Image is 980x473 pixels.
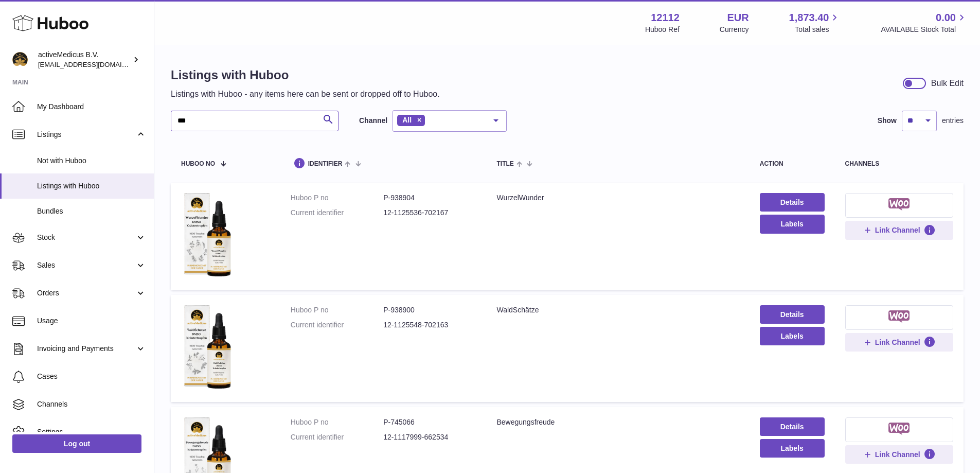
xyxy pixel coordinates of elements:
div: WurzelWunder [496,193,739,203]
dd: P-745066 [383,417,476,427]
span: [EMAIL_ADDRESS][DOMAIN_NAME] [38,60,151,68]
button: Link Channel [845,221,953,239]
span: Cases [37,372,146,381]
dt: Current identifier [291,208,383,218]
span: 0.00 [936,11,956,25]
span: Invoicing and Payments [37,344,135,354]
div: Huboo Ref [645,25,680,34]
dt: Current identifier [291,320,383,330]
button: Link Channel [845,445,953,464]
span: Channels [37,399,146,409]
div: channels [845,161,953,167]
div: Currency [720,25,749,34]
p: Listings with Huboo - any items here can be sent or dropped off to Huboo. [171,89,440,100]
a: Details [760,305,825,324]
dd: 12-1125548-702163 [383,320,476,330]
span: All [402,116,412,124]
span: title [496,161,513,167]
div: Bulk Edit [931,78,964,89]
dt: Huboo P no [291,417,383,427]
span: Listings [37,130,135,139]
a: Details [760,417,825,436]
button: Labels [760,215,825,233]
label: Show [878,116,897,126]
strong: EUR [727,11,749,25]
img: internalAdmin-12112@internal.huboo.com [12,52,28,67]
dt: Current identifier [291,432,383,442]
button: Link Channel [845,333,953,352]
div: Bewegungsfreude [496,417,739,427]
button: Labels [760,327,825,345]
label: Channel [359,116,387,126]
h1: Listings with Huboo [171,67,440,83]
span: Stock [37,233,135,242]
a: 1,873.40 Total sales [789,11,841,34]
span: My Dashboard [37,102,146,112]
dt: Huboo P no [291,193,383,203]
span: Link Channel [875,225,920,235]
img: woocommerce-small.png [888,310,910,323]
a: Details [760,193,825,212]
span: AVAILABLE Stock Total [881,25,968,34]
dd: P-938900 [383,305,476,315]
span: 1,873.40 [789,11,829,25]
span: Sales [37,260,135,270]
span: Huboo no [181,161,215,167]
div: WaldSchätze [496,305,739,315]
a: Log out [12,434,141,453]
div: action [760,161,825,167]
span: Settings [37,427,146,437]
dt: Huboo P no [291,305,383,315]
strong: 12112 [651,11,680,25]
img: WurzelWunder [181,193,233,277]
span: Listings with Huboo [37,181,146,191]
dd: 12-1117999-662534 [383,432,476,442]
span: Link Channel [875,450,920,459]
img: woocommerce-small.png [888,423,910,435]
div: activeMedicus B.V. [38,50,131,69]
button: Labels [760,439,825,458]
dd: 12-1125536-702167 [383,208,476,218]
span: entries [942,116,964,126]
img: WaldSchätze [181,305,233,389]
span: Total sales [795,25,841,34]
span: identifier [308,161,343,167]
a: 0.00 AVAILABLE Stock Total [881,11,968,34]
span: Orders [37,288,135,298]
span: Link Channel [875,338,920,347]
img: woocommerce-small.png [888,198,910,211]
span: Bundles [37,206,146,216]
dd: P-938904 [383,193,476,203]
span: Not with Huboo [37,156,146,166]
span: Usage [37,316,146,326]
